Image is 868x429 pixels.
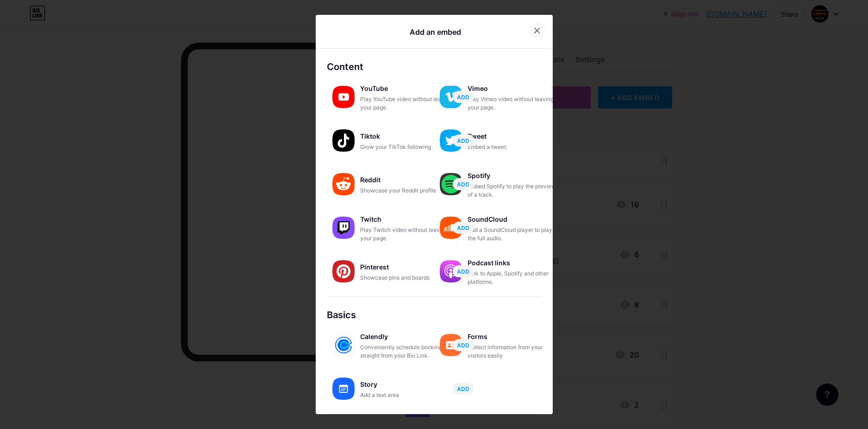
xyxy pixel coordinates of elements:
[360,186,453,195] div: Showcase your Reddit profile
[453,339,474,351] button: ADD
[468,256,560,269] div: Podcast links
[453,265,474,277] button: ADD
[440,260,462,282] img: podcastlinks
[440,217,462,239] img: soundcloud
[360,274,453,282] div: Showcase pins and boards
[360,261,453,274] div: Pinterest
[360,130,453,143] div: Tiktok
[332,260,355,282] img: pinterest
[453,91,474,103] button: ADD
[468,130,560,143] div: Tweet
[457,180,469,188] span: ADD
[327,308,542,322] div: Basics
[457,341,469,349] span: ADD
[457,385,469,393] span: ADD
[332,378,355,400] img: story
[453,383,474,395] button: ADD
[440,86,462,108] img: vimeo
[468,82,560,95] div: Vimeo
[360,391,453,399] div: Add a text area
[468,95,560,112] div: Play Vimeo video without leaving your page.
[360,82,453,95] div: YouTube
[360,143,453,151] div: Grow your TikTok following
[332,129,355,152] img: tiktok
[468,143,560,151] div: Embed a tweet.
[468,343,560,360] div: Collect information from your visitors easily
[457,137,469,145] span: ADD
[332,173,355,195] img: reddit
[468,269,560,286] div: Link to Apple, Spotify and other platforms.
[410,26,461,38] div: Add an embed
[360,173,453,186] div: Reddit
[453,178,474,190] button: ADD
[332,86,355,108] img: youtube
[360,95,453,112] div: Play YouTube video without leaving your page.
[468,182,560,199] div: Embed Spotify to play the preview of a track.
[332,217,355,239] img: twitch
[360,378,453,391] div: Story
[360,226,453,243] div: Play Twitch video without leaving your page.
[440,173,462,195] img: spotify
[360,330,453,343] div: Calendly
[360,343,453,360] div: Conveniently schedule bookings straight from your Bio Link.
[468,169,560,182] div: Spotify
[468,330,560,343] div: Forms
[453,134,474,147] button: ADD
[360,213,453,226] div: Twitch
[468,226,560,243] div: Add a SoundCloud player to play the full audio.
[457,268,469,275] span: ADD
[332,334,355,356] img: calendly
[453,222,474,234] button: ADD
[327,60,542,74] div: Content
[457,93,469,101] span: ADD
[440,334,462,356] img: forms
[457,224,469,232] span: ADD
[440,129,462,152] img: twitter
[468,213,560,226] div: SoundCloud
